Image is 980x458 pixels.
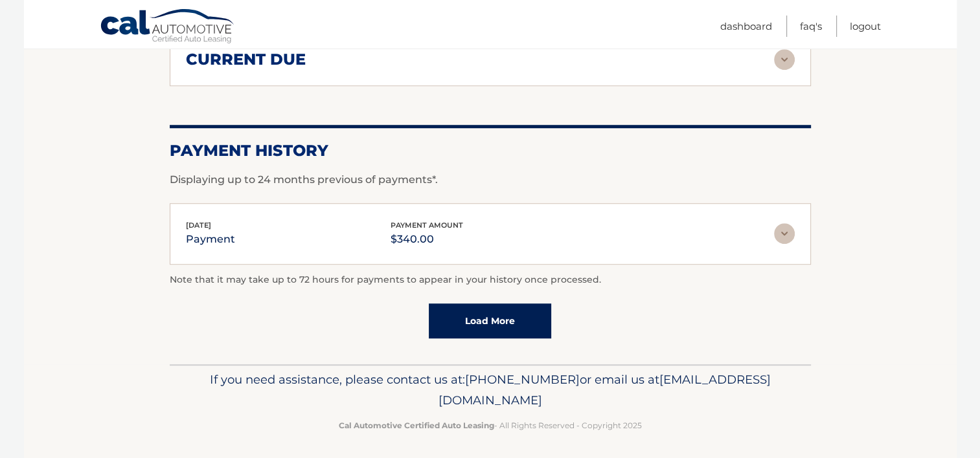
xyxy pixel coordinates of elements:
[465,372,580,387] span: [PHONE_NUMBER]
[800,16,822,37] a: FAQ's
[774,49,795,70] img: accordion-rest.svg
[850,16,881,37] a: Logout
[170,272,811,288] p: Note that it may take up to 72 hours for payments to appear in your history once processed.
[100,8,236,46] a: Cal Automotive
[720,16,772,37] a: Dashboard
[178,369,803,411] p: If you need assistance, please contact us at: or email us at
[186,221,211,230] span: [DATE]
[186,230,235,248] p: payment
[339,420,494,430] strong: Cal Automotive Certified Auto Leasing
[170,141,811,160] h2: Payment History
[429,303,551,338] a: Load More
[186,50,306,69] h2: current due
[178,419,803,432] p: - All Rights Reserved - Copyright 2025
[391,221,463,230] span: payment amount
[391,230,463,248] p: $340.00
[170,172,811,188] p: Displaying up to 24 months previous of payments*.
[774,223,795,244] img: accordion-rest.svg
